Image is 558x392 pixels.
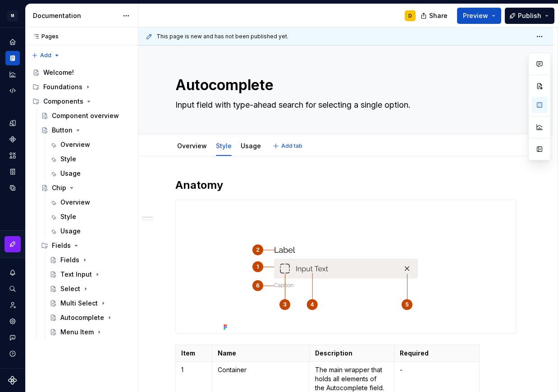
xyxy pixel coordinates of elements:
a: Welcome! [29,65,134,80]
button: Add [29,49,63,62]
a: Components [5,132,20,146]
div: Usage [60,227,81,236]
div: Component overview [52,111,119,120]
div: M [7,10,18,21]
div: Button [52,126,73,135]
span: Publish [518,11,541,20]
a: Storybook stories [5,164,20,179]
div: Select [60,284,80,293]
a: Component overview [37,109,134,123]
div: Overview [174,136,210,155]
div: Text Input [60,270,92,279]
a: Settings [5,314,20,328]
textarea: Input field with type-ahead search for selecting a single option. [174,98,514,112]
p: Description [315,349,389,358]
div: Welcome! [43,68,74,77]
p: - [400,365,474,374]
a: Chip [37,181,134,195]
div: Autocomplete [60,313,104,322]
div: D [408,12,412,19]
div: Fields [60,255,79,264]
img: 2933d651-f28b-46d8-ab1f-63b7e3ba68d0.png [220,200,472,333]
button: Add tab [270,140,306,152]
a: Button [37,123,134,137]
a: Autocomplete [46,310,134,325]
span: Share [429,11,448,20]
a: Data sources [5,181,20,195]
a: Multi Select [46,296,134,310]
h2: Anatomy [175,178,516,192]
div: Style [212,136,235,155]
svg: Supernova Logo [8,376,17,385]
div: Page tree [29,65,134,339]
a: Style [46,210,134,224]
a: Overview [177,142,207,150]
div: Foundations [43,82,82,91]
div: Multi Select [60,299,98,308]
div: Style [60,212,76,221]
div: Pages [29,33,59,40]
a: Assets [5,148,20,163]
a: Home [5,35,20,49]
p: Item [181,349,206,358]
a: Menu Item [46,325,134,339]
p: 1 [181,365,206,374]
a: Text Input [46,267,134,282]
a: Design tokens [5,116,20,130]
a: Style [46,152,134,166]
button: Notifications [5,265,20,280]
button: Publish [505,8,554,24]
div: Menu Item [60,328,94,337]
div: Fields [37,238,134,253]
a: Invite team [5,298,20,312]
a: Code automation [5,83,20,98]
div: Components [29,94,134,109]
a: Usage [241,142,261,150]
p: Name [218,349,304,358]
a: Select [46,282,134,296]
a: Usage [46,224,134,238]
span: Add tab [281,142,302,150]
div: Overview [60,198,90,207]
p: Required [400,349,474,358]
a: Documentation [5,51,20,65]
span: This page is new and has not been published yet. [156,33,288,40]
div: Fields [52,241,71,250]
button: Search ⌘K [5,282,20,296]
div: Foundations [29,80,134,94]
button: Preview [457,8,501,24]
div: Style [60,155,76,164]
div: Components [43,97,83,106]
a: Overview [46,137,134,152]
div: Usage [60,169,81,178]
textarea: Autocomplete [174,74,514,96]
div: Overview [60,140,90,149]
button: Contact support [5,330,20,345]
span: Preview [463,11,488,20]
button: M [2,6,23,25]
a: Style [216,142,232,150]
p: Container [218,365,304,374]
div: Usage [237,136,265,155]
div: Documentation [33,11,118,20]
a: Usage [46,166,134,181]
button: Share [416,8,453,24]
div: Chip [52,183,66,192]
a: Analytics [5,67,20,82]
a: Overview [46,195,134,210]
span: Add [40,52,51,59]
